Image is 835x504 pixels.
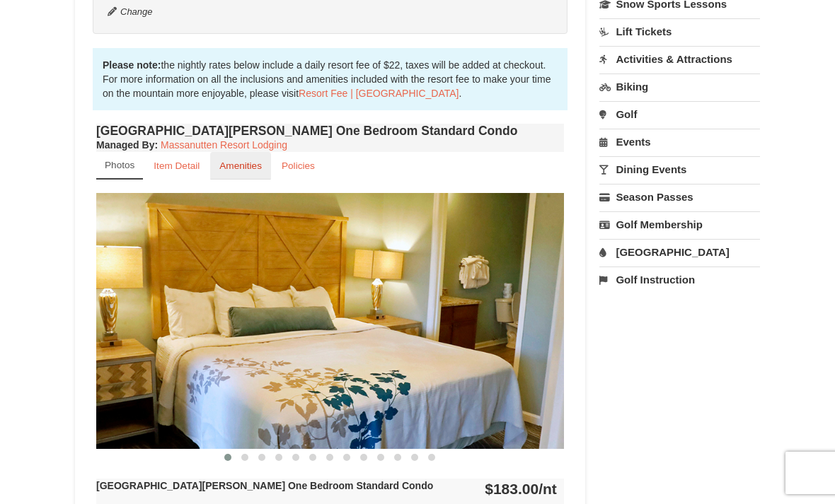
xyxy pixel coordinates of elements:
div: the nightly rates below include a daily resort fee of $22, taxes will be added at checkout. For m... [93,48,568,110]
strong: : [96,139,158,151]
small: Photos [105,160,134,170]
button: Change [107,4,154,20]
a: Biking [599,74,760,100]
img: 18876286-121-55434444.jpg [96,193,564,449]
a: Lift Tickets [599,18,760,45]
a: Item Detail [144,152,209,180]
a: Dining Events [599,156,760,182]
a: Golf Membership [599,211,760,238]
a: [GEOGRAPHIC_DATA] [599,239,760,265]
h4: [GEOGRAPHIC_DATA][PERSON_NAME] One Bedroom Standard Condo [96,124,564,138]
span: /nt [539,481,557,497]
a: Photos [96,152,143,180]
strong: Please note: [103,59,161,71]
a: Massanutten Resort Lodging [161,139,287,151]
span: Managed By [96,139,154,151]
a: Policies [272,152,324,180]
strong: $183.00 [485,481,557,497]
small: Policies [282,160,315,171]
a: Golf Instruction [599,266,760,293]
a: Events [599,129,760,155]
a: Golf [599,101,760,127]
small: Item Detail [154,160,200,171]
strong: [GEOGRAPHIC_DATA][PERSON_NAME] One Bedroom Standard Condo [96,480,433,491]
small: Amenities [219,160,262,171]
a: Season Passes [599,184,760,210]
a: Resort Fee | [GEOGRAPHIC_DATA] [299,88,459,99]
a: Amenities [210,152,271,180]
a: Activities & Attractions [599,46,760,72]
